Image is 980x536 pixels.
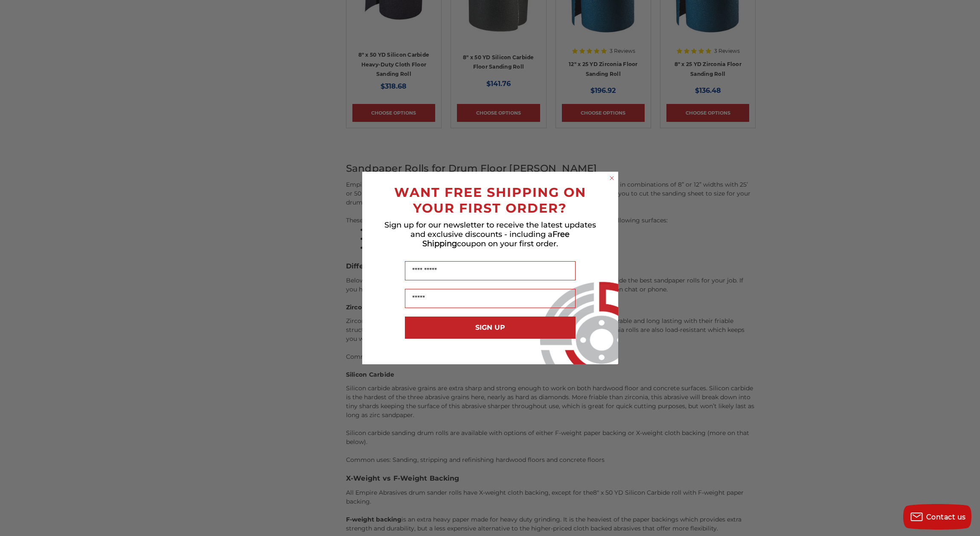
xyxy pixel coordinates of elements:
span: Contact us [926,513,966,521]
button: Close dialog [608,174,616,182]
span: WANT FREE SHIPPING ON YOUR FIRST ORDER? [394,184,586,216]
button: SIGN UP [405,317,576,339]
span: Free Shipping [422,230,570,248]
input: Email [405,289,576,308]
span: Sign up for our newsletter to receive the latest updates and exclusive discounts - including a co... [384,220,596,248]
button: Contact us [903,504,971,530]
